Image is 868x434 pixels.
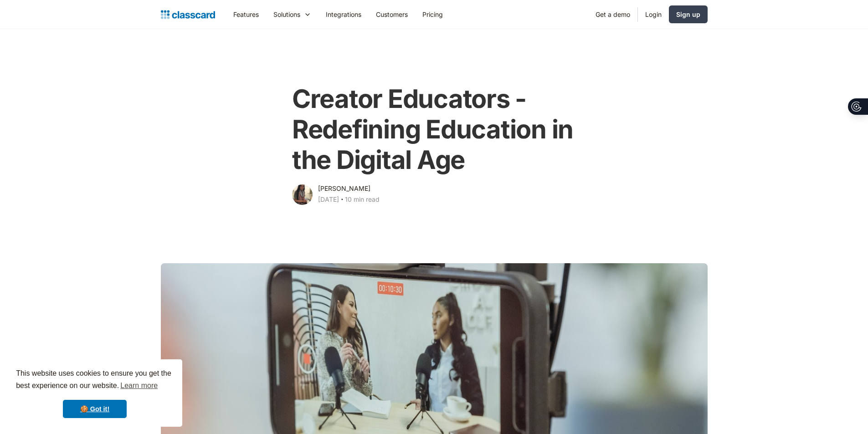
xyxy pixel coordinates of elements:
div: cookieconsent [7,359,182,427]
a: Login [638,4,669,25]
div: Solutions [273,10,300,19]
a: Customers [369,4,415,25]
a: Features [226,4,266,25]
a: Integrations [318,4,369,25]
div: [DATE] [318,194,339,205]
div: Solutions [266,4,318,25]
div: ‧ [339,194,345,207]
span: This website uses cookies to ensure you get the best experience on our website. [16,368,174,393]
a: Pricing [415,4,450,25]
a: learn more about cookies [119,379,159,393]
h1: Creator Educators - Redefining Education in the Digital Age [292,84,576,176]
a: Get a demo [588,4,637,25]
div: [PERSON_NAME] [318,183,370,194]
a: home [161,8,215,21]
a: dismiss cookie message [63,400,127,418]
a: Sign up [669,5,708,23]
div: Sign up [676,10,700,19]
div: 10 min read [345,194,380,205]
